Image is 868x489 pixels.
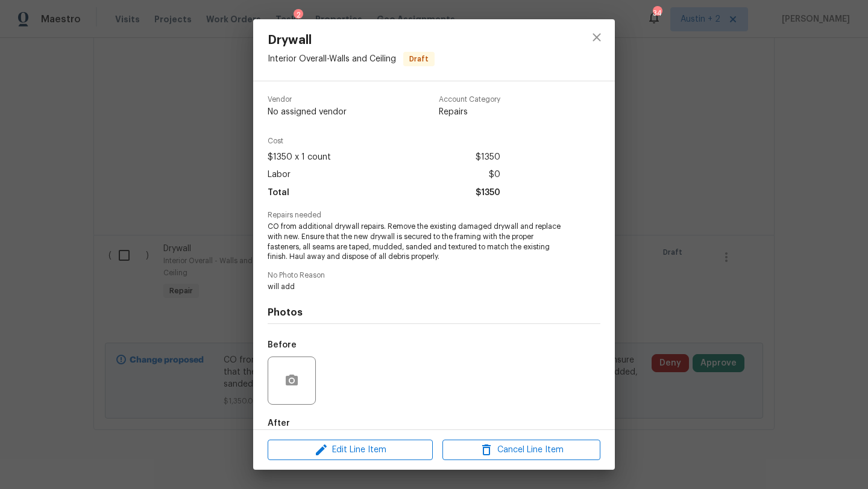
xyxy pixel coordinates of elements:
span: Repairs needed [268,211,600,219]
span: $1350 [476,149,500,166]
span: No Photo Reason [268,272,600,279]
span: Total [268,184,289,202]
div: 34 [653,7,661,19]
button: Edit Line Item [268,440,433,461]
span: Vendor [268,96,347,104]
button: close [582,23,611,52]
span: $1350 [476,184,500,202]
span: Cost [268,137,500,145]
span: $0 [489,166,500,184]
span: $1350 x 1 count [268,149,331,166]
button: Cancel Line Item [442,440,600,461]
span: Draft [404,53,433,65]
span: Edit Line Item [271,443,429,458]
span: No assigned vendor [268,106,347,118]
span: Repairs [439,106,500,118]
span: Labor [268,166,291,184]
span: Cancel Line Item [446,443,597,458]
div: 2 [294,9,303,21]
span: will add [268,282,567,292]
span: CO from additional drywall repairs. Remove the existing damaged drywall and replace with new. Ens... [268,222,567,262]
h5: After [268,419,290,428]
h4: Photos [268,307,600,319]
span: Drywall [268,34,435,47]
h5: Before [268,341,297,349]
span: Account Category [439,96,500,104]
span: Interior Overall - Walls and Ceiling [268,55,396,63]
